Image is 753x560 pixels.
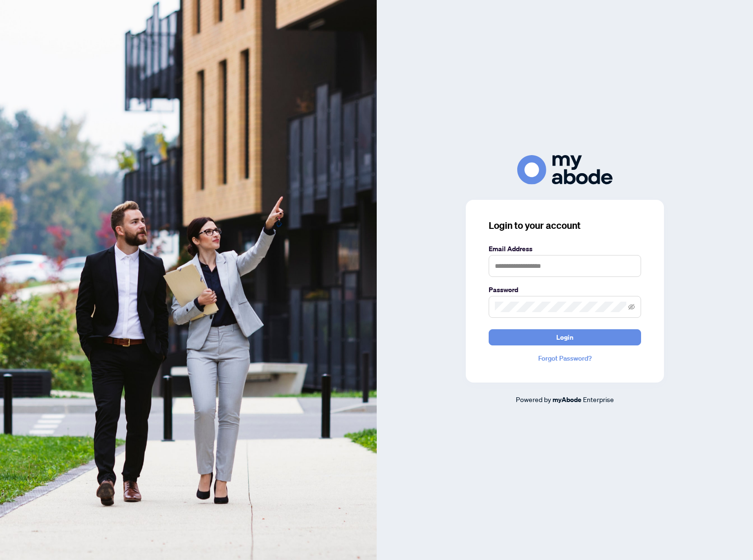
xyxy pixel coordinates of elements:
button: Login [489,329,641,345]
span: Powered by [516,395,551,403]
a: myAbode [552,394,582,405]
span: Login [556,330,573,345]
span: Enterprise [583,395,614,403]
label: Email Address [489,244,641,254]
span: eye-invisible [628,304,635,310]
img: ma-logo [517,155,612,184]
h3: Login to your account [489,219,641,232]
a: Forgot Password? [489,353,641,364]
label: Password [489,285,641,295]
